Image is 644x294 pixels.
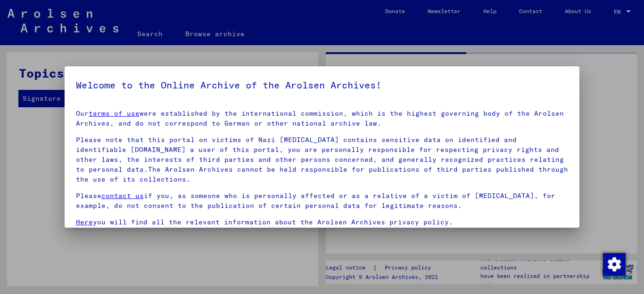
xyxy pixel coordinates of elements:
[76,109,569,128] p: Our were established by the international commission, which is the highest governing body of the ...
[76,78,569,93] h5: Welcome to the Online Archive of the Arolsen Archives!
[76,217,569,227] p: you will find all the relevant information about the Arolsen Archives privacy policy.
[76,218,93,226] a: Here
[603,253,625,275] div: Change consent
[603,253,626,276] img: Change consent
[76,191,569,211] p: Please if you, as someone who is personally affected or as a relative of a victim of [MEDICAL_DAT...
[89,109,140,118] a: terms of use
[101,191,144,200] a: contact us
[76,135,569,184] p: Please note that this portal on victims of Nazi [MEDICAL_DATA] contains sensitive data on identif...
